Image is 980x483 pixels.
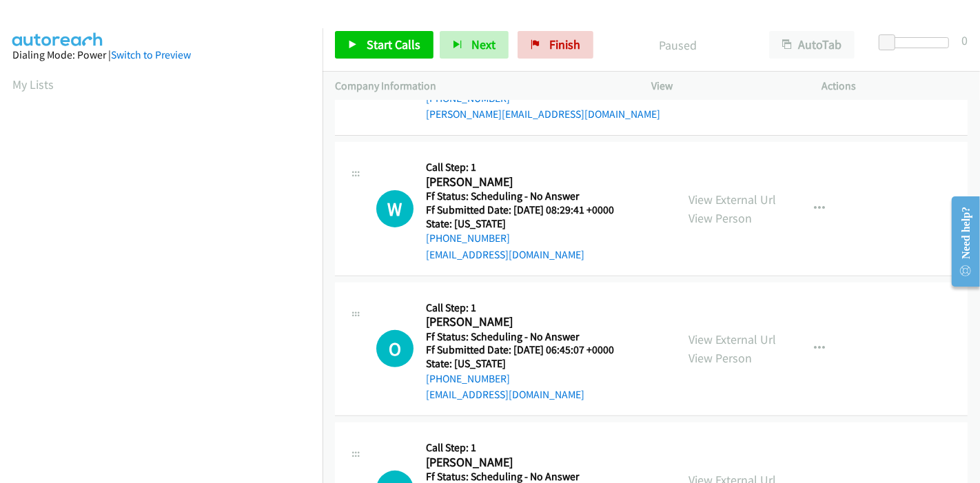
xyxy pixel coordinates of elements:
a: Start Calls [335,31,433,59]
a: Finish [518,31,593,59]
h5: State: [US_STATE] [426,357,631,371]
button: Next [440,31,509,59]
a: Switch to Preview [111,48,191,61]
span: Start Calls [367,37,420,52]
h5: Call Step: 1 [426,301,631,315]
h2: [PERSON_NAME] [426,314,631,330]
a: [PERSON_NAME][EMAIL_ADDRESS][DOMAIN_NAME] [426,107,660,121]
p: View [651,78,797,94]
h1: W [376,190,414,227]
h5: State: [US_STATE] [426,217,631,231]
h5: Call Step: 1 [426,441,631,455]
div: The call is yet to be attempted [376,190,414,227]
h2: [PERSON_NAME] [426,455,631,471]
a: View Person [688,210,752,226]
button: AutoTab [769,31,855,59]
a: [EMAIL_ADDRESS][DOMAIN_NAME] [426,388,584,401]
a: [PHONE_NUMBER] [426,232,510,245]
div: The call is yet to be attempted [376,330,414,367]
a: View External Url [688,331,776,347]
a: View External Url [688,192,776,207]
h5: Ff Status: Scheduling - No Answer [426,330,631,344]
h2: [PERSON_NAME] [426,174,631,190]
h5: Ff Submitted Date: [DATE] 06:45:07 +0000 [426,343,631,357]
p: Paused [612,36,744,54]
a: View Person [688,350,752,366]
div: Delay between calls (in seconds) [886,37,949,48]
p: Company Information [335,78,626,94]
h5: Call Step: 1 [426,161,631,174]
span: Next [471,37,496,52]
a: [PHONE_NUMBER] [426,372,510,385]
span: Finish [549,37,580,52]
div: 0 [961,31,968,50]
a: [PHONE_NUMBER] [426,92,510,105]
div: Dialing Mode: Power | [12,47,310,63]
h5: Ff Status: Scheduling - No Answer [426,189,631,203]
p: Actions [822,78,968,94]
h5: Ff Submitted Date: [DATE] 08:29:41 +0000 [426,203,631,217]
a: My Lists [12,76,54,92]
a: [EMAIL_ADDRESS][DOMAIN_NAME] [426,248,584,261]
h1: O [376,330,414,367]
iframe: Resource Center [941,187,980,296]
